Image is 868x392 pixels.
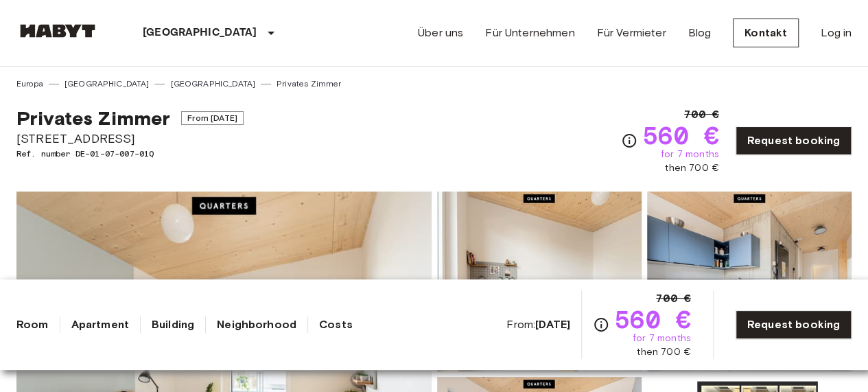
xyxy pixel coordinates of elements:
a: Costs [319,316,353,333]
img: Picture of unit DE-01-07-007-01Q [647,192,852,371]
img: Picture of unit DE-01-07-007-01Q [437,192,642,371]
a: Neighborhood [217,316,296,333]
span: for 7 months [633,332,691,345]
svg: Check cost overview for full price breakdown. Please note that discounts apply to new joiners onl... [593,316,609,333]
span: then 700 € [637,345,691,359]
p: [GEOGRAPHIC_DATA] [143,25,257,41]
span: From: [506,317,570,332]
a: Privates Zimmer [277,78,341,90]
span: 560 € [615,307,691,332]
a: Über uns [418,25,463,41]
a: Europa [16,78,43,90]
b: [DATE] [535,318,570,331]
span: Privates Zimmer [16,106,170,130]
span: 700 € [656,290,691,307]
a: Apartment [71,316,129,333]
a: Kontakt [733,19,799,47]
a: Request booking [736,310,852,339]
a: Für Vermieter [596,25,666,41]
span: then 700 € [665,161,719,175]
span: 560 € [643,123,719,148]
span: [STREET_ADDRESS] [16,130,244,148]
svg: Check cost overview for full price breakdown. Please note that discounts apply to new joiners onl... [621,132,637,149]
span: Ref. number DE-01-07-007-01Q [16,148,244,160]
a: Für Unternehmen [485,25,574,41]
a: Log in [821,25,852,41]
a: Room [16,316,49,333]
a: Request booking [736,126,852,155]
span: 700 € [684,106,719,123]
a: Building [152,316,194,333]
span: From [DATE] [181,111,244,125]
a: [GEOGRAPHIC_DATA] [64,78,150,90]
a: [GEOGRAPHIC_DATA] [170,78,255,90]
span: for 7 months [661,148,719,161]
img: Habyt [16,24,99,38]
a: Blog [688,25,711,41]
